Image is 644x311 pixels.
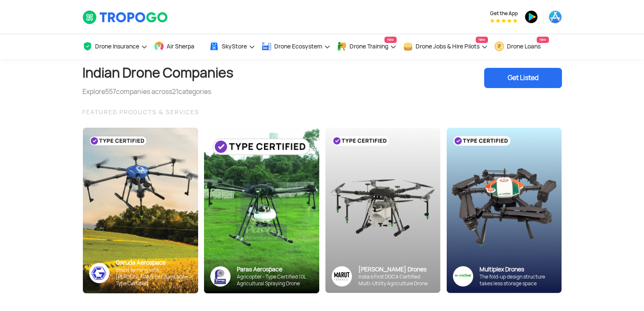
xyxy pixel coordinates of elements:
img: bg_marut_sky.png [325,128,440,293]
span: Drone Insurance [95,43,139,50]
a: Drone Insurance [82,34,148,59]
div: [PERSON_NAME] Drones [358,265,434,273]
span: Drone Training [350,43,388,50]
div: Explore companies across categories [82,87,233,97]
span: Air Sherpa [167,43,194,50]
div: FEATURED PRODUCTS & SERVICES [82,107,562,117]
img: bg_multiplex_sky.png [446,128,562,293]
a: Drone Ecosystem [262,34,331,59]
a: Drone Jobs & Hire PilotsNew [403,34,488,59]
img: TropoGo Logo [82,10,169,24]
span: New [537,37,549,43]
div: India’s First DGCA Certified Multi-Utility Agriculture Drone [358,273,434,287]
img: ic_garuda_sky.png [89,263,109,283]
span: Drone Jobs & Hire Pilots [416,43,480,50]
a: Drone LoansNew [494,34,549,59]
img: paras-logo-banner.png [210,266,231,287]
a: Drone TrainingNew [337,34,397,59]
span: 557 [105,87,116,96]
span: New [384,37,397,43]
div: The fold-up design structure takes less storage space [480,273,555,287]
div: Garuda Aerospace [116,259,192,267]
img: ic_multiplex_sky.png [453,266,473,287]
span: Drone Ecosystem [274,43,322,50]
a: Air Sherpa [154,34,203,59]
span: SkyStore [222,43,247,50]
div: Multiplex Drones [480,265,555,273]
img: Group%2036313.png [331,266,352,287]
img: ic_playstore.png [525,10,538,24]
span: New [476,37,488,43]
div: Get Listed [484,68,562,88]
div: Agricopter - Type Certified 10L Agricultural Spraying Drone [237,273,313,287]
span: 21 [172,87,178,96]
img: App Raking [490,19,517,23]
span: Get the App [490,10,518,17]
div: Paras Aerospace [237,265,313,273]
img: ic_appstore.png [549,10,562,24]
img: bg_garuda_sky.png [83,128,198,293]
div: Smart farming with [PERSON_NAME]’s Kisan Drone - Type Certified [116,267,192,287]
img: paras-card.png [204,128,319,293]
a: SkyStore [209,34,255,59]
span: Drone Loans [507,43,541,50]
h1: Indian Drone Companies [82,59,233,87]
